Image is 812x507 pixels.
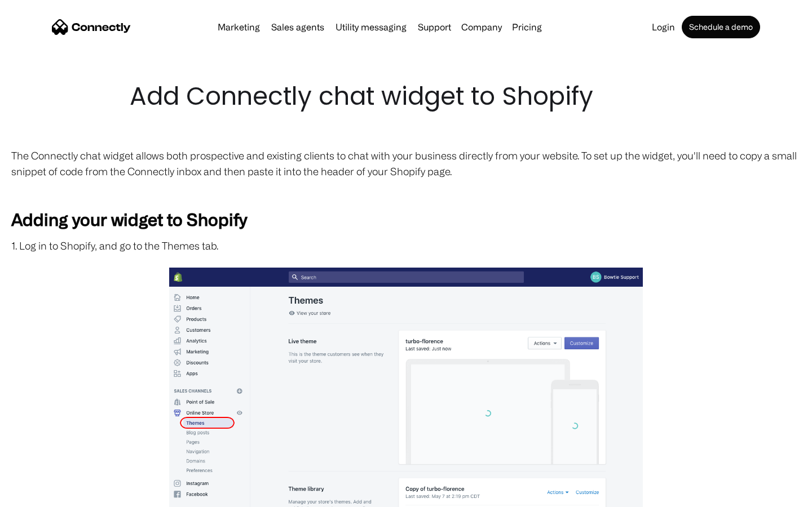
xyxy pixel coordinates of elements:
[267,23,329,32] a: Sales agents
[11,487,68,503] aside: Language selected: English
[23,487,68,503] ul: Language list
[647,23,679,32] a: Login
[461,19,502,35] div: Company
[130,79,682,114] h1: Add Connectly chat widget to Shopify
[11,148,801,179] p: The Connectly chat widget allows both prospective and existing clients to chat with your business...
[331,23,411,32] a: Utility messaging
[507,23,546,32] a: Pricing
[413,23,456,32] a: Support
[682,16,760,38] a: Schedule a demo
[11,210,247,229] strong: Adding your widget to Shopify
[11,238,801,253] p: 1. Log in to Shopify, and go to the Themes tab.
[213,23,264,32] a: Marketing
